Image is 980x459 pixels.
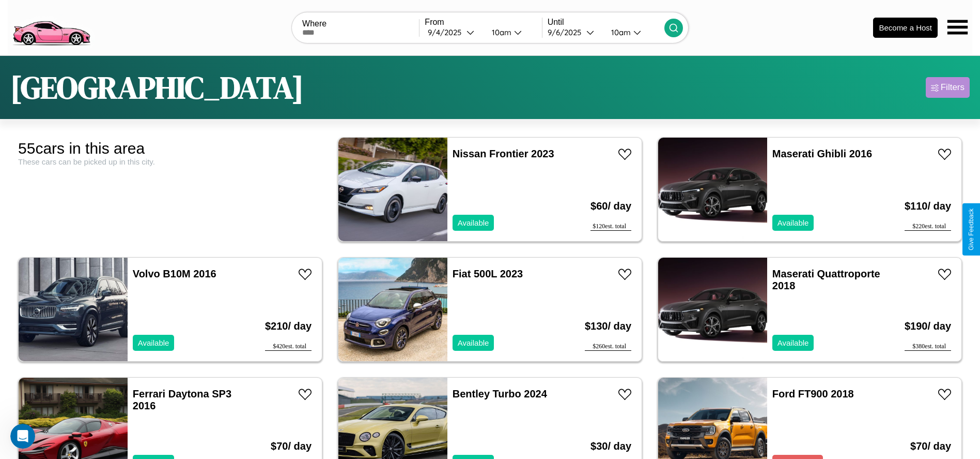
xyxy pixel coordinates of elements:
div: These cars can be picked up in this city. [18,157,322,166]
button: Become a Host [873,18,938,38]
p: Available [777,336,809,350]
h3: $ 60 / day [590,190,631,223]
img: logo [8,5,95,48]
button: 10am [484,27,542,38]
button: 9/4/2025 [425,27,483,38]
h3: $ 130 / day [585,310,631,343]
h3: $ 210 / day [265,310,312,343]
p: Available [458,216,489,230]
h1: [GEOGRAPHIC_DATA] [10,66,304,109]
p: Available [458,336,489,350]
label: Where [302,19,419,28]
a: Maserati Quattroporte 2018 [772,268,880,291]
div: Give Feedback [968,209,975,250]
p: Available [138,336,169,350]
div: 55 cars in this area [18,140,322,157]
a: Fiat 500L 2023 [453,268,523,279]
a: Bentley Turbo 2024 [453,388,547,399]
div: Filters [941,82,965,93]
a: Nissan Frontier 2023 [453,148,554,159]
div: 9 / 6 / 2025 [548,27,586,37]
iframe: Intercom live chat [10,424,35,449]
div: 10am [487,27,514,37]
div: $ 120 est. total [590,223,631,231]
h3: $ 110 / day [905,190,951,223]
div: 10am [606,27,633,37]
a: Volvo B10M 2016 [133,268,216,279]
div: $ 220 est. total [905,223,951,231]
a: Ford FT900 2018 [772,388,854,399]
div: $ 260 est. total [585,343,631,351]
button: Filters [926,77,970,98]
a: Maserati Ghibli 2016 [772,148,872,159]
div: $ 380 est. total [905,343,951,351]
label: Until [548,18,664,27]
div: $ 420 est. total [265,343,312,351]
label: From [425,18,541,27]
p: Available [777,216,809,230]
div: 9 / 4 / 2025 [428,27,466,37]
button: 10am [603,27,664,38]
h3: $ 190 / day [905,310,951,343]
a: Ferrari Daytona SP3 2016 [133,388,231,411]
